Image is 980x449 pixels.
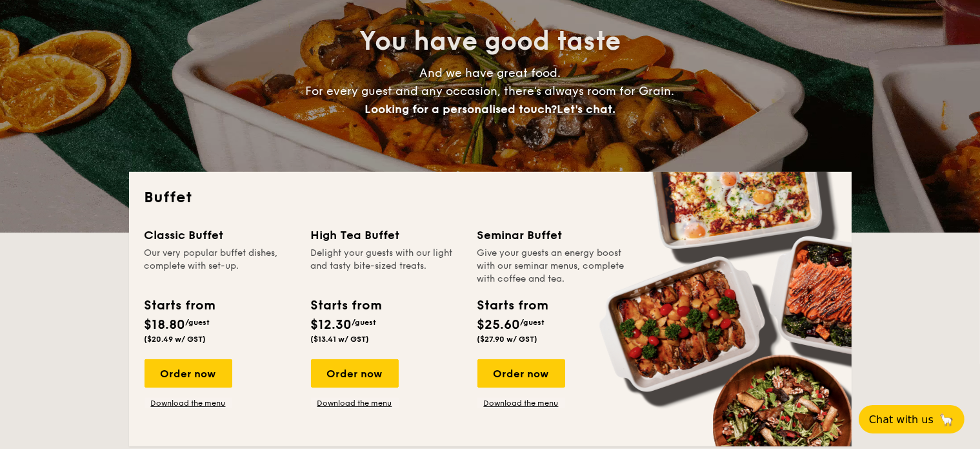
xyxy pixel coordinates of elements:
span: /guest [186,318,210,327]
div: Classic Buffet [145,226,295,244]
h2: Buffet [145,187,836,208]
div: Starts from [477,296,548,315]
span: $12.30 [311,317,352,333]
button: Chat with us🦙 [859,405,965,433]
span: And we have great food. For every guest and any occasion, there’s always room for Grain. [306,66,675,116]
a: Download the menu [311,398,399,408]
span: /guest [521,318,545,327]
div: Our very popular buffet dishes, complete with set-up. [145,247,295,286]
span: You have good taste [359,26,621,57]
a: Download the menu [145,398,232,408]
div: Starts from [145,296,215,315]
span: ($27.90 w/ GST) [477,335,538,344]
div: Order now [145,359,232,388]
div: Give your guests an energy boost with our seminar menus, complete with coffee and tea. [477,247,628,286]
span: $18.80 [145,317,186,333]
div: Order now [311,359,399,388]
div: Delight your guests with our light and tasty bite-sized treats. [311,247,462,286]
div: Starts from [311,296,381,315]
span: 🦙 [939,412,954,427]
span: ($20.49 w/ GST) [145,335,206,344]
span: Looking for a personalised touch? [365,102,557,116]
a: Download the menu [477,398,565,408]
span: Chat with us [869,413,934,426]
span: Let's chat. [557,102,615,116]
span: $25.60 [477,317,521,333]
span: /guest [352,318,377,327]
div: High Tea Buffet [311,226,462,244]
div: Seminar Buffet [477,226,628,244]
div: Order now [477,359,565,388]
span: ($13.41 w/ GST) [311,335,370,344]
